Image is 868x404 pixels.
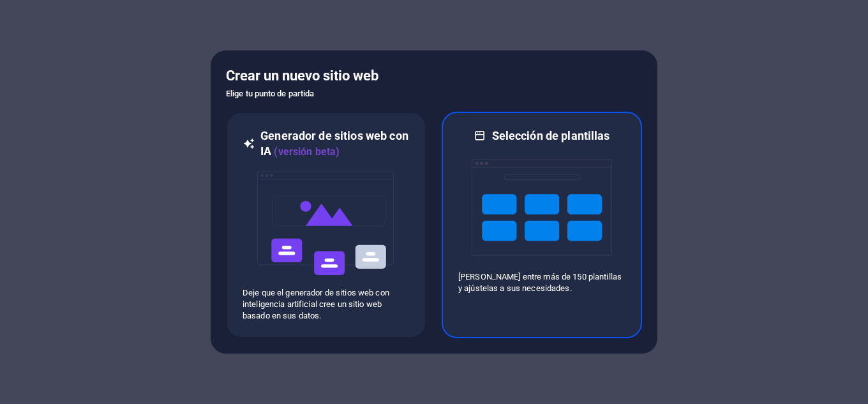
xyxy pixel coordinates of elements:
font: Generador de sitios web con IA [260,129,408,158]
font: Elige tu punto de partida [226,89,314,98]
font: Crear un nuevo sitio web [226,68,378,84]
font: Selección de plantillas [492,129,610,142]
font: (versión beta) [274,146,340,158]
font: Deje que el generador de sitios web con inteligencia artificial cree un sitio web basado en sus d... [243,288,389,320]
div: Selección de plantillas[PERSON_NAME] entre más de 150 plantillas y ajústelas a sus necesidades. [442,112,642,338]
div: Generador de sitios web con IA(versión beta)aiDeje que el generador de sitios web con inteligenci... [226,112,426,338]
img: ai [256,160,396,287]
font: [PERSON_NAME] entre más de 150 plantillas y ajústelas a sus necesidades. [458,272,622,293]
